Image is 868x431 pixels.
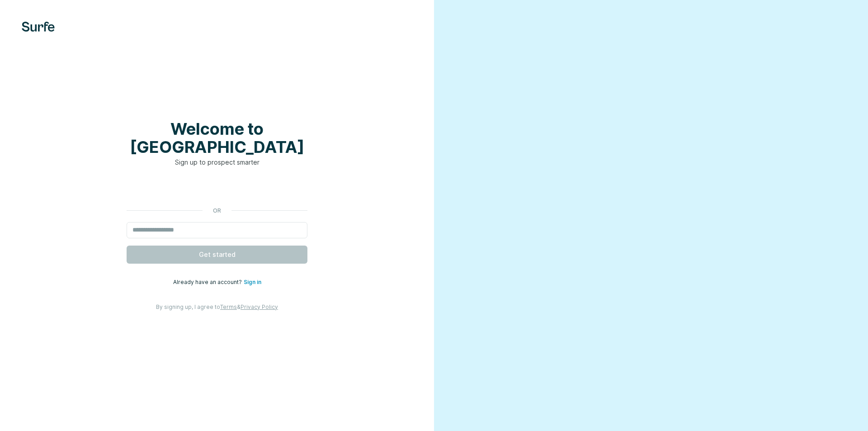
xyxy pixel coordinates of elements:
img: Surfe's logo [22,22,55,32]
h1: Welcome to [GEOGRAPHIC_DATA] [127,120,307,156]
p: or [203,207,231,215]
a: Sign in [244,279,261,285]
a: Terms [220,303,237,310]
span: Already have an account? [173,279,244,285]
a: Privacy Policy [241,303,278,310]
p: Sign up to prospect smarter [127,158,307,167]
iframe: Sign in with Google Button [122,180,312,200]
span: By signing up, I agree to & [156,303,278,310]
